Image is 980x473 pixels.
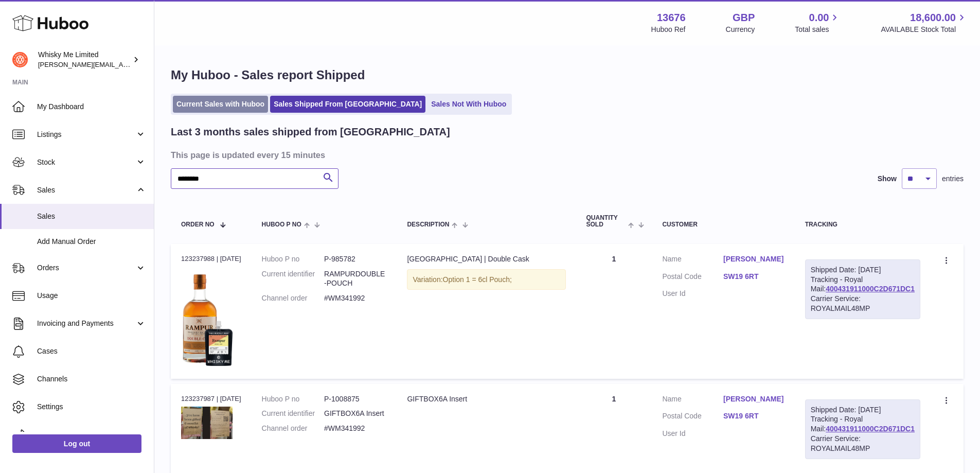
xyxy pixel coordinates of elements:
[805,259,920,319] div: Tracking - Royal Mail:
[324,269,386,289] dd: RAMPURDOUBLE-POUCH
[811,294,915,313] div: Carrier Service: ROYALMAIL48MP
[37,237,146,247] span: Add Manual Order
[324,424,386,433] dd: #WM341992
[37,374,146,384] span: Channels
[795,25,841,34] span: Total sales
[407,269,565,290] div: Variation:
[809,11,829,25] span: 0.00
[407,254,565,264] div: [GEOGRAPHIC_DATA] | Double Cask
[576,244,652,379] td: 1
[723,254,785,264] a: [PERSON_NAME]
[443,275,512,284] span: Option 1 = 6cl Pouch;
[407,221,449,228] span: Description
[662,429,723,439] dt: User Id
[262,424,324,433] dt: Channel order
[181,407,233,439] img: 136761725538791.png
[37,430,146,440] span: Returns
[37,291,146,301] span: Usage
[878,174,897,184] label: Show
[651,25,686,34] div: Huboo Ref
[37,102,146,112] span: My Dashboard
[262,409,324,418] dt: Current identifier
[407,394,565,404] div: GIFTBOX6A Insert
[795,11,841,34] a: 0.00 Total sales
[805,221,920,228] div: Tracking
[37,402,146,412] span: Settings
[37,263,135,273] span: Orders
[181,254,241,264] div: 123237988 | [DATE]
[324,409,386,418] dd: GIFTBOX6A Insert
[826,425,915,433] a: 400431911000C2D671DC1
[942,174,964,184] span: entries
[37,212,146,221] span: Sales
[662,289,723,299] dt: User Id
[262,394,324,404] dt: Huboo P no
[38,60,206,68] span: [PERSON_NAME][EMAIL_ADDRESS][DOMAIN_NAME]
[171,67,964,83] h1: My Huboo - Sales report Shipped
[181,267,233,365] img: Packcutout_9579b6af-601e-4b95-8b0e-962130167b11.png
[324,293,386,303] dd: #WM341992
[12,434,141,453] a: Log out
[270,96,425,113] a: Sales Shipped From [GEOGRAPHIC_DATA]
[427,96,510,113] a: Sales Not With Huboo
[262,269,324,289] dt: Current identifier
[723,272,785,282] a: SW19 6RT
[37,130,135,139] span: Listings
[38,50,131,69] div: Whisky Me Limited
[811,405,915,415] div: Shipped Date: [DATE]
[811,265,915,275] div: Shipped Date: [DATE]
[37,185,135,195] span: Sales
[826,285,915,293] a: 400431911000C2D671DC1
[662,272,723,284] dt: Postal Code
[181,221,215,228] span: Order No
[881,11,968,34] a: 18,600.00 AVAILABLE Stock Total
[173,96,268,113] a: Current Sales with Huboo
[37,319,135,328] span: Invoicing and Payments
[262,293,324,303] dt: Channel order
[657,11,686,25] strong: 13676
[324,254,386,264] dd: P-985782
[726,25,755,34] div: Currency
[586,215,626,228] span: Quantity Sold
[723,411,785,421] a: SW19 6RT
[910,11,956,25] span: 18,600.00
[881,25,968,34] span: AVAILABLE Stock Total
[12,52,28,67] img: frances@whiskyshop.com
[811,434,915,453] div: Carrier Service: ROYALMAIL48MP
[181,394,241,404] div: 123237987 | [DATE]
[723,394,785,404] a: [PERSON_NAME]
[262,221,301,228] span: Huboo P no
[662,254,723,267] dt: Name
[262,254,324,264] dt: Huboo P no
[171,149,961,161] h3: This page is updated every 15 minutes
[171,125,450,139] h2: Last 3 months sales shipped from [GEOGRAPHIC_DATA]
[662,411,723,424] dt: Postal Code
[662,394,723,407] dt: Name
[805,399,920,459] div: Tracking - Royal Mail:
[37,346,146,356] span: Cases
[733,11,755,25] strong: GBP
[37,157,135,167] span: Stock
[324,394,386,404] dd: P-1008875
[662,221,784,228] div: Customer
